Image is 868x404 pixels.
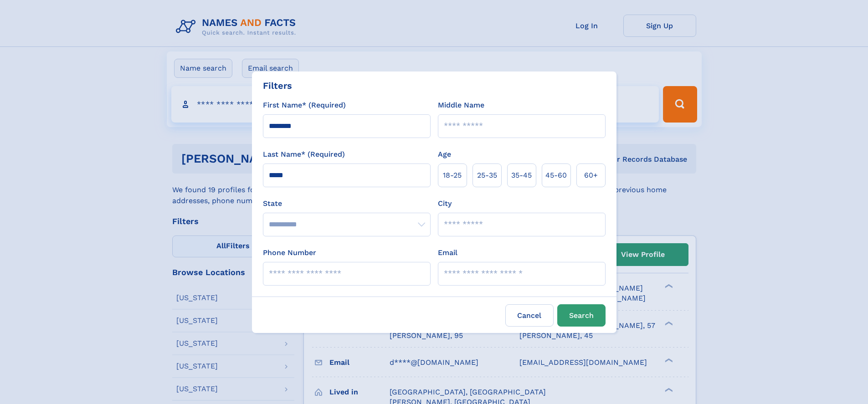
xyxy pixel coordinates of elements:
label: Middle Name [438,100,484,111]
label: Age [438,149,451,160]
label: First Name* (Required) [263,100,346,111]
label: Cancel [505,304,554,327]
div: Filters [263,79,292,92]
span: 18‑25 [443,170,462,181]
label: City [438,198,452,209]
span: 60+ [584,170,598,181]
label: State [263,198,431,209]
label: Phone Number [263,247,316,258]
label: Last Name* (Required) [263,149,345,160]
button: Search [557,304,606,327]
span: 45‑60 [545,170,567,181]
span: 25‑35 [477,170,497,181]
label: Email [438,247,457,258]
span: 35‑45 [511,170,532,181]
